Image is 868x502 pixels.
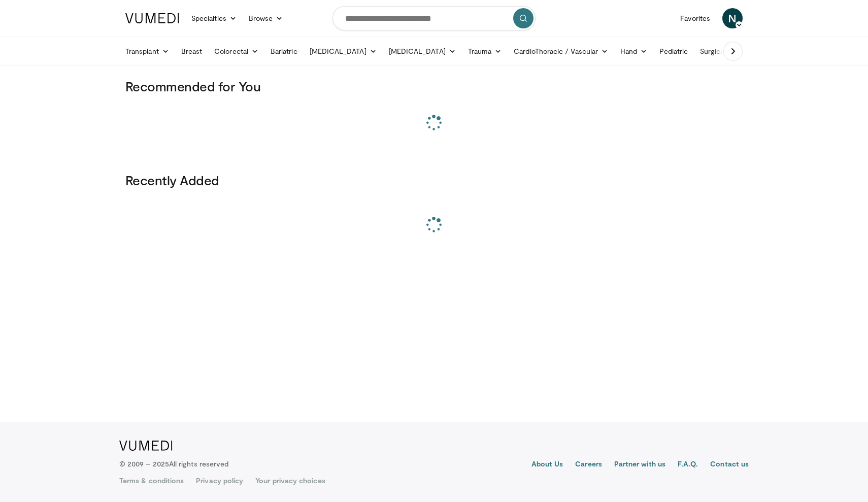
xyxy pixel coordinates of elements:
[653,41,694,61] a: Pediatric
[462,41,508,61] a: Trauma
[710,459,749,471] a: Contact us
[175,41,208,61] a: Breast
[694,41,776,61] a: Surgical Oncology
[255,476,325,486] a: Your privacy choices
[243,8,289,28] a: Browse
[125,78,743,94] h3: Recommended for You
[119,476,184,486] a: Terms & conditions
[678,459,698,471] a: F.A.Q.
[614,41,653,61] a: Hand
[531,459,563,471] a: About Us
[125,13,179,23] img: VuMedi Logo
[119,459,228,469] p: © 2009 – 2025
[614,459,665,471] a: Partner with us
[119,41,175,61] a: Transplant
[119,441,173,451] img: VuMedi Logo
[169,459,228,468] span: All rights reserved
[575,459,602,471] a: Careers
[383,41,462,61] a: [MEDICAL_DATA]
[196,476,243,486] a: Privacy policy
[125,172,743,188] h3: Recently Added
[722,8,743,28] a: N
[264,41,304,61] a: Bariatric
[185,8,243,28] a: Specialties
[304,41,383,61] a: [MEDICAL_DATA]
[208,41,264,61] a: Colorectal
[508,41,614,61] a: CardioThoracic / Vascular
[332,6,536,30] input: Search topics, interventions
[674,8,716,28] a: Favorites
